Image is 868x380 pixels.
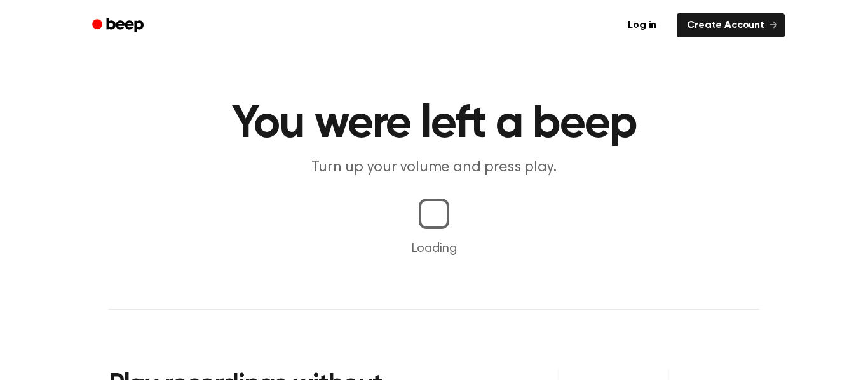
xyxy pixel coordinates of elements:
[615,11,669,40] a: Log in
[677,13,785,37] a: Create Account
[190,157,678,178] p: Turn up your volume and press play.
[109,102,759,147] h1: You were left a beep
[15,239,853,258] p: Loading
[83,13,155,38] a: Beep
